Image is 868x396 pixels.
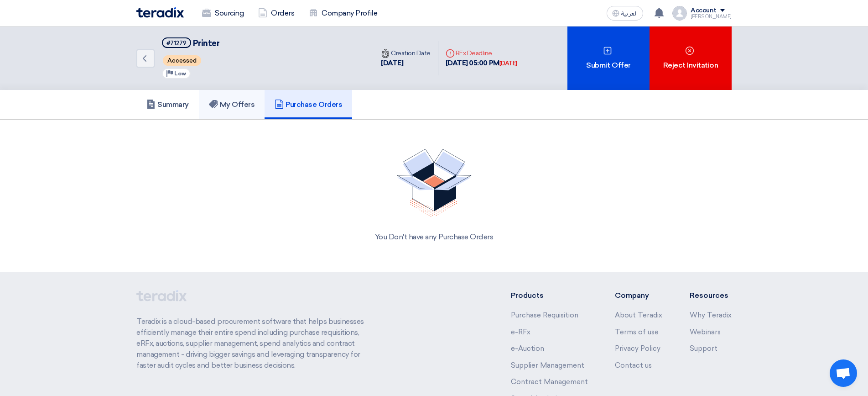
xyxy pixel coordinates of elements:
[499,59,517,68] div: [DATE]
[615,311,662,319] a: About Teradix
[690,344,717,353] a: Support
[567,26,650,90] div: Submit Offer
[690,290,732,301] li: Resources
[163,55,201,66] span: Accessed
[615,290,662,301] li: Company
[511,328,530,336] a: e-RFx
[195,3,251,23] a: Sourcing
[690,328,721,336] a: Webinars
[607,6,643,21] button: العربية
[397,149,472,217] img: No Quotations Found!
[621,11,638,17] span: العربية
[615,344,660,353] a: Privacy Policy
[162,37,219,49] h5: Printer
[511,378,588,386] a: Contract Management
[446,48,517,58] div: RFx Deadline
[199,90,265,119] a: My Offers
[136,90,199,119] a: Summary
[511,311,578,319] a: Purchase Requisition
[251,3,301,23] a: Orders
[615,361,652,370] a: Contact us
[381,48,431,58] div: Creation Date
[650,26,732,90] div: Reject Invitation
[690,311,732,319] a: Why Teradix
[193,38,220,48] span: Printer
[511,290,588,301] li: Products
[166,40,187,46] div: #71279
[147,232,721,243] div: You Don't have any Purchase Orders
[830,359,857,387] div: Open chat
[615,328,659,336] a: Terms of use
[275,100,342,109] h5: Purchase Orders
[381,58,431,69] div: [DATE]
[146,100,189,109] h5: Summary
[136,7,184,18] img: Teradix logo
[174,70,186,77] span: Low
[672,6,687,21] img: profile_test.png
[511,344,544,353] a: e-Auction
[691,7,717,15] div: Account
[136,316,374,371] p: Teradix is a cloud-based procurement software that helps businesses efficiently manage their enti...
[301,3,385,23] a: Company Profile
[446,58,517,69] div: [DATE] 05:00 PM
[265,90,352,119] a: Purchase Orders
[511,361,584,370] a: Supplier Management
[691,14,732,19] div: [PERSON_NAME]
[209,100,255,109] h5: My Offers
